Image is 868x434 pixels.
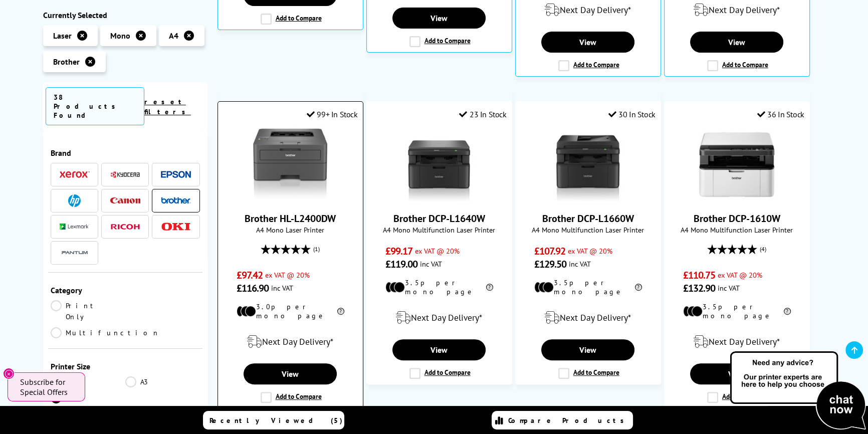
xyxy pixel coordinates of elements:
a: Ricoh [110,221,140,233]
a: Brother [161,194,191,207]
a: OKI [161,221,191,233]
a: View [690,32,783,53]
a: Epson [161,168,191,181]
span: A4 [169,31,178,41]
a: A2 [51,376,125,387]
span: Compare Products [508,416,629,425]
button: Close [3,368,15,379]
img: Epson [161,171,191,178]
span: £132.90 [683,282,716,295]
a: HP [60,194,90,207]
span: £116.90 [237,282,269,295]
span: £110.75 [683,269,716,282]
span: Subscribe for Special Offers [20,377,75,397]
li: 3.5p per mono page [534,278,642,296]
a: Brother DCP-L1640W [401,194,477,204]
span: £129.50 [534,258,567,271]
label: Add to Compare [558,368,619,379]
a: Brother DCP-L1660W [542,212,634,225]
a: reset filters [144,97,191,116]
div: Printer Size [51,361,200,371]
img: Pantum [60,247,90,259]
img: Ricoh [110,224,140,230]
img: Kyocera [110,171,140,178]
span: Brother [53,57,80,67]
span: A4 Mono Laser Printer [223,225,358,235]
span: inc VAT [420,259,442,269]
div: 99+ In Stock [307,109,358,119]
label: Add to Compare [409,36,471,47]
span: 38 Products Found [46,87,144,125]
span: inc VAT [569,259,591,269]
img: OKI [161,223,191,231]
a: View [541,339,634,360]
li: 3.0p per mono page [237,302,344,320]
a: View [392,339,486,360]
label: Add to Compare [707,392,768,403]
img: Brother DCP-1610W [699,127,774,202]
img: Lexmark [60,224,90,230]
div: 30 In Stock [608,109,655,119]
div: Brand [51,148,200,158]
div: Currently Selected [43,10,207,20]
a: Canon [110,194,140,207]
span: £119.00 [385,258,418,271]
a: Brother DCP-L1640W [393,212,485,225]
div: modal_delivery [521,304,656,332]
a: Xerox [60,168,90,181]
label: Add to Compare [558,60,619,71]
label: Add to Compare [707,60,768,71]
a: Brother HL-L2400DW [245,212,336,225]
div: modal_delivery [223,328,358,356]
img: Canon [110,197,140,204]
span: £97.42 [237,269,263,282]
a: Brother DCP-1610W [699,194,774,204]
span: (1) [313,240,320,259]
img: Brother HL-L2400DW [253,127,328,202]
img: Brother [161,197,191,204]
a: Print Only [51,300,125,322]
label: Add to Compare [409,368,471,379]
div: Category [51,285,200,295]
span: inc VAT [271,283,293,293]
a: A3 [125,376,200,387]
span: ex VAT @ 20% [265,270,310,280]
span: £99.17 [385,245,413,258]
div: modal_delivery [372,304,507,332]
div: 36 In Stock [757,109,804,119]
span: Recently Viewed (5) [209,416,343,425]
span: A4 Mono Multifunction Laser Printer [670,225,804,235]
span: A4 Mono Multifunction Laser Printer [521,225,656,235]
span: ex VAT @ 20% [415,246,460,256]
img: Brother DCP-L1660W [550,127,625,202]
span: Laser [53,31,72,41]
img: Xerox [60,171,90,178]
img: HP [68,194,81,207]
a: Kyocera [110,168,140,181]
label: Add to Compare [261,392,322,403]
span: inc VAT [718,283,740,293]
a: Recently Viewed (5) [203,411,344,429]
span: ex VAT @ 20% [718,270,762,280]
img: Open Live Chat window [728,350,868,432]
a: A4 [51,392,125,403]
a: Multifunction [51,327,160,338]
a: View [392,8,486,29]
a: View [244,363,337,384]
label: Add to Compare [261,14,322,25]
a: Brother DCP-1610W [694,212,780,225]
div: modal_delivery [670,328,804,356]
a: Compare Products [492,411,633,429]
img: Brother DCP-L1640W [401,127,477,202]
div: 23 In Stock [459,109,506,119]
a: View [690,363,783,384]
a: View [541,32,634,53]
a: Lexmark [60,221,90,233]
span: A4 Mono Multifunction Laser Printer [372,225,507,235]
span: ex VAT @ 20% [568,246,612,256]
li: 3.5p per mono page [385,278,493,296]
span: Mono [110,31,130,41]
span: £107.92 [534,245,566,258]
li: 3.5p per mono page [683,302,791,320]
